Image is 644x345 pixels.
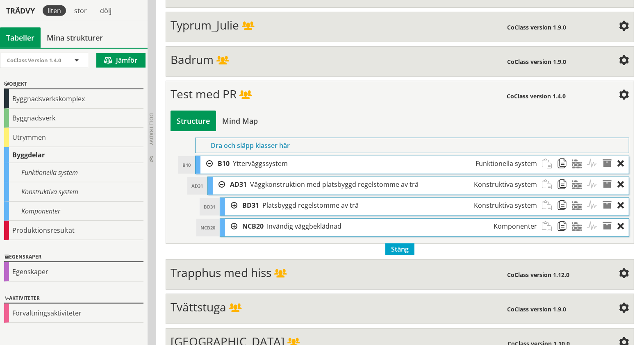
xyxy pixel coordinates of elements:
span: Aktiviteter [587,156,603,171]
span: Egenskaper [603,219,618,234]
span: B10 [218,159,230,168]
span: Ytterväggssystem [233,159,288,168]
div: Ta bort objekt [618,198,629,213]
span: CoClass version 1.9.0 [507,305,566,313]
span: CoClass version 1.9.0 [507,58,566,66]
div: B10.AD31.NCB20 [237,219,542,234]
span: Konstruktiva system [474,180,537,189]
span: Test med PR [171,86,237,102]
span: Material [572,177,587,192]
span: Kopiera strukturobjekt [557,177,572,192]
div: Konstruktiva system [4,182,143,202]
div: B10.AD31.BD31 [237,198,542,213]
div: Byggnadsverkskomplex [4,89,143,109]
div: AD31 [187,177,207,195]
div: Ta bort objekt [618,177,629,192]
div: Trädvy [2,6,39,15]
div: Komponenter [4,202,143,221]
div: dölj [95,5,116,16]
button: Jämför [96,53,146,68]
span: Material [572,198,587,213]
div: Egenskaper [4,262,143,281]
a: Mina strukturer [41,27,109,48]
span: AD31 [230,180,247,189]
span: Konstruktiva system [474,201,537,210]
div: Bygg och visa struktur i en mind map-vy [216,111,264,131]
span: Invändig väggbeklädnad [267,222,341,231]
span: Delad struktur [229,304,241,313]
div: B10.AD31 [225,177,542,192]
span: Trapphus med hiss [171,265,271,280]
span: Tvättstuga [171,299,226,315]
div: Ta bort objekt [618,219,629,234]
span: Funktionella system [476,159,537,168]
span: CoClass version 1.12.0 [507,271,569,279]
span: NCB20 [242,222,264,231]
div: Förvaltningsaktiviteter [4,304,143,323]
div: Bygg och visa struktur i tabellvy [171,111,216,131]
span: Aktiviteter [587,177,603,192]
div: NCB20 [196,219,219,236]
span: Komponenter [494,222,537,231]
div: Ta bort objekt [618,156,629,171]
span: CoClass version 1.4.0 [507,92,566,100]
span: Klistra in strukturobjekt [542,219,557,234]
span: Inställningar [619,304,629,313]
div: Aktiviteter [4,294,143,304]
div: B10 [178,156,195,174]
div: Produktionsresultat [4,221,143,240]
div: Byggnadsverk [4,109,143,128]
span: Inställningar [619,269,629,279]
div: Objekt [4,79,143,89]
span: Material [572,219,587,234]
span: Egenskaper [603,156,618,171]
span: Inställningar [619,22,629,32]
span: Klistra in strukturobjekt [542,177,557,192]
div: stor [69,5,92,16]
span: CoClass Version 1.4.0 [7,57,61,64]
span: Platsbyggd regelstomme av trä [262,201,359,210]
div: Egenskaper [4,252,143,262]
div: Dra och släpp klasser här [195,138,629,153]
span: Delad struktur [239,91,252,100]
div: Funktionella system [4,163,143,182]
span: Egenskaper [603,177,618,192]
span: CoClass version 1.9.0 [507,23,566,31]
span: Egenskaper [603,198,618,213]
span: Aktiviteter [587,219,603,234]
div: BD31 [200,198,219,216]
span: BD31 [242,201,259,210]
span: Badrum [171,52,214,67]
span: Stäng [385,243,414,255]
div: Utrymmen [4,128,143,147]
span: Inställningar [619,91,629,100]
span: Kopiera strukturobjekt [557,156,572,171]
span: Material [572,156,587,171]
span: Delad struktur [242,22,254,31]
span: Delad struktur [216,57,229,66]
div: Byggdelar [4,147,143,163]
span: Väggkonstruktion med platsbyggd regelstomme av trä [250,180,419,189]
span: Kopiera strukturobjekt [557,198,572,213]
div: liten [43,5,66,16]
span: Dölj trädvy [148,113,155,145]
span: Kopiera strukturobjekt [557,219,572,234]
span: Aktiviteter [587,198,603,213]
span: Klistra in strukturobjekt [542,198,557,213]
span: Inställningar [619,56,629,66]
span: Typrum_Julie [171,17,239,33]
span: Klistra in strukturobjekt [542,156,557,171]
div: B10 [213,156,542,171]
span: Delad struktur [274,270,287,279]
